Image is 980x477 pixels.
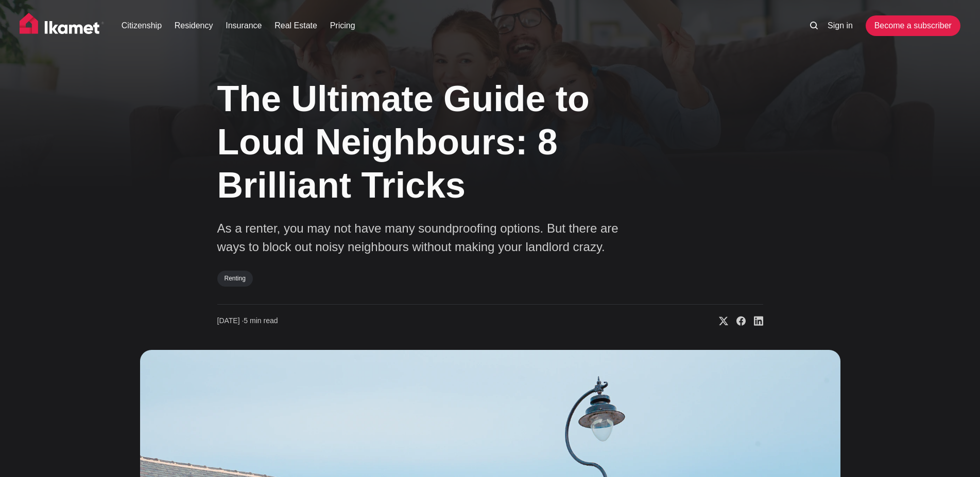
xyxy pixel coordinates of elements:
img: Ikamet home [20,13,104,39]
time: 5 min read [217,316,278,326]
a: Residency [175,20,213,32]
a: Renting [217,271,253,286]
a: Become a subscriber [866,15,960,36]
a: Insurance [226,20,262,32]
a: Sign in [828,20,853,32]
h1: The Ultimate Guide to Loud Neighbours: 8 Brilliant Tricks [217,77,660,207]
a: Share on Linkedin [746,316,763,326]
p: As a renter, you may not have many soundproofing options. But there are ways to block out noisy n... [217,219,629,256]
a: Share on Facebook [728,316,746,326]
a: Pricing [330,20,355,32]
a: Share on X [711,316,728,326]
a: Citizenship [122,20,162,32]
span: [DATE] ∙ [217,316,244,325]
a: Real Estate [274,20,317,32]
